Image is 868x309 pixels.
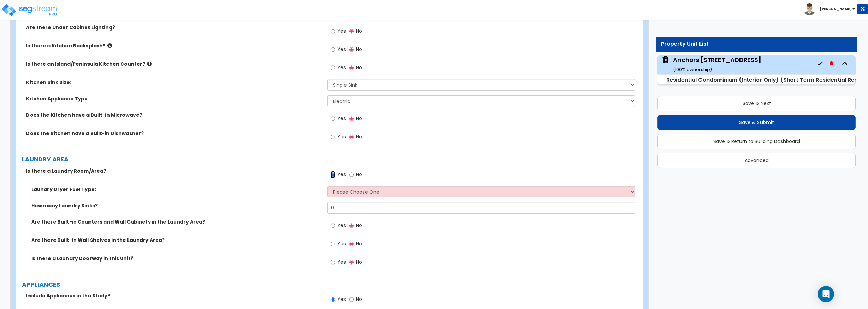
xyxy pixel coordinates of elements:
[356,258,362,265] span: No
[349,133,354,141] input: No
[31,218,322,225] label: Are there Built-in Counters and Wall Cabinets in the Laundry Area?
[331,64,335,72] input: Yes
[356,171,362,178] span: No
[349,258,354,266] input: No
[349,222,354,229] input: No
[661,40,852,48] div: Property Unit List
[331,258,335,266] input: Yes
[337,171,346,178] span: Yes
[657,134,856,149] button: Save & Return to Building Dashboard
[26,112,322,118] label: Does the Kitchen have a Built-in Microwave?
[657,115,856,130] button: Save & Submit
[331,171,335,178] input: Yes
[31,202,322,209] label: How many Laundry Sinks?
[337,133,346,140] span: Yes
[337,27,346,34] span: Yes
[349,46,354,53] input: No
[331,133,335,141] input: Yes
[26,42,322,49] label: Is there a Kitchen Backsplash?
[331,46,335,53] input: Yes
[804,3,815,15] img: avatar.png
[1,3,59,17] img: logo_pro_r.png
[356,222,362,229] span: No
[31,237,322,244] label: Are there Built-in Wall Shelves in the Laundry Area?
[26,24,322,31] label: Are there Under Cabinet Lighting?
[26,95,322,102] label: Kitchen Appliance Type:
[349,171,354,178] input: No
[818,286,834,302] div: Open Intercom Messenger
[337,240,346,247] span: Yes
[356,46,362,53] span: No
[22,280,639,289] label: APPLIANCES
[337,258,346,265] span: Yes
[26,130,322,137] label: Does the kitchen have a Built-in Dishwasher?
[26,79,322,86] label: Kitchen Sink Size:
[337,222,346,229] span: Yes
[349,240,354,248] input: No
[337,296,346,303] span: Yes
[356,296,362,303] span: No
[661,56,761,73] span: Anchors Pt Lane Unit 478
[331,296,335,303] input: Yes
[673,66,712,73] small: ( 100 % ownership)
[26,292,322,299] label: Include Appliances in the Study?
[349,27,354,35] input: No
[356,64,362,71] span: No
[26,61,322,67] label: Is there an Island/Peninsula Kitchen Counter?
[331,27,335,35] input: Yes
[331,240,335,248] input: Yes
[147,61,152,66] i: click for more info!
[673,56,761,73] div: Anchors [STREET_ADDRESS]
[820,6,852,12] b: [PERSON_NAME]
[356,133,362,140] span: No
[107,43,112,48] i: click for more info!
[657,153,856,168] button: Advanced
[666,76,868,84] small: Residential Condominium (Interior Only) (Short Term Residential Rental)
[657,96,856,111] button: Save & Next
[349,296,354,303] input: No
[349,115,354,122] input: No
[331,115,335,122] input: Yes
[31,186,322,193] label: Laundry Dryer Fuel Type:
[26,168,322,174] label: Is there a Laundry Room/Area?
[337,64,346,71] span: Yes
[337,115,346,122] span: Yes
[349,64,354,72] input: No
[661,56,670,64] img: building.svg
[337,46,346,53] span: Yes
[331,222,335,229] input: Yes
[22,155,639,164] label: LAUNDRY AREA
[356,27,362,34] span: No
[356,240,362,247] span: No
[356,115,362,122] span: No
[31,255,322,262] label: Is there a Laundry Doorway in this Unit?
